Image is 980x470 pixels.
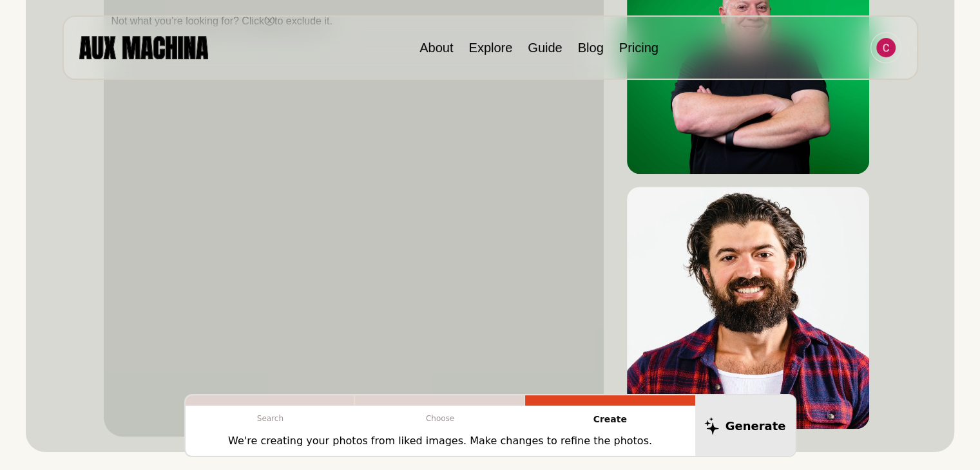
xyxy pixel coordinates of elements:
p: Create [525,406,695,433]
img: Image [627,187,869,429]
p: Choose [355,406,525,431]
img: AUX MACHINA [79,36,208,59]
p: Search [186,406,356,431]
a: Pricing [619,41,658,55]
button: Generate [695,395,795,456]
p: We're creating your photos from liked images. Make changes to refine the photos. [228,433,652,449]
a: Blog [578,41,604,55]
a: Guide [528,41,562,55]
img: Avatar [876,38,896,57]
a: About [419,41,453,55]
a: Explore [468,41,512,55]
